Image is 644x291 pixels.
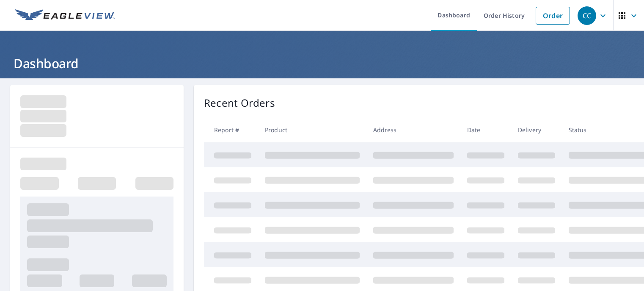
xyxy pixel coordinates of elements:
th: Delivery [511,117,562,142]
th: Report # [204,117,258,142]
th: Address [366,117,460,142]
p: Recent Orders [204,95,275,111]
a: Order [536,7,570,25]
th: Product [258,117,366,142]
h1: Dashboard [10,55,634,72]
img: EV Logo [15,9,115,22]
th: Date [460,117,511,142]
div: CC [578,6,596,25]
